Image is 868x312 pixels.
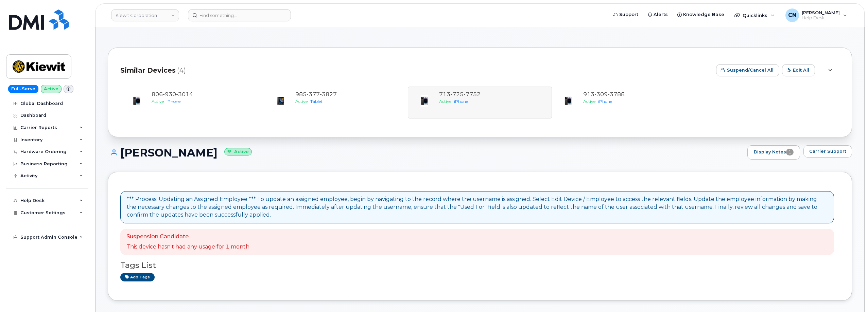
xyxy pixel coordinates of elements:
[727,67,774,73] span: Suspend/Cancel All
[838,282,863,307] iframe: Messenger Launcher
[608,91,625,97] span: 3788
[556,91,692,114] a: 9133093788ActiveiPhone
[130,94,143,108] img: image20231002-3703462-njx0qo.jpeg
[120,261,839,270] h3: Tags List
[274,94,287,108] img: image20231002-3703462-17fd4bd.jpeg
[167,99,180,104] span: iPhone
[561,94,575,108] img: image20231002-3703462-njx0qo.jpeg
[716,64,779,76] button: Suspend/Cancel All
[176,91,193,97] span: 3014
[803,145,852,158] button: Carrier Support
[747,145,800,160] a: Display Notes1
[224,148,252,156] small: Active
[310,99,323,104] span: Tablet
[127,196,828,219] div: *** Process: Updating an Assigned Employee *** To update an assigned employee, begin by navigatin...
[598,99,612,104] span: iPhone
[120,66,176,75] span: Similar Devices
[295,91,337,97] span: 985
[793,67,809,73] span: Edit All
[583,91,625,97] span: 913
[809,148,846,154] span: Carrier Support
[120,273,155,281] a: Add tags
[782,64,815,76] button: Edit All
[295,99,308,104] span: Active
[786,149,794,155] span: 1
[307,91,320,97] span: 377
[108,147,744,159] h1: [PERSON_NAME]
[152,99,164,104] span: Active
[126,243,249,251] p: This device hasn't had any usage for 1 month
[124,91,260,114] a: 8069303014ActiveiPhone
[594,91,608,97] span: 309
[163,91,176,97] span: 930
[177,66,186,75] span: (4)
[152,91,193,97] span: 806
[583,99,595,104] span: Active
[320,91,337,97] span: 3827
[268,91,404,114] a: 9853773827ActiveTablet
[126,233,249,241] p: Suspension Candidate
